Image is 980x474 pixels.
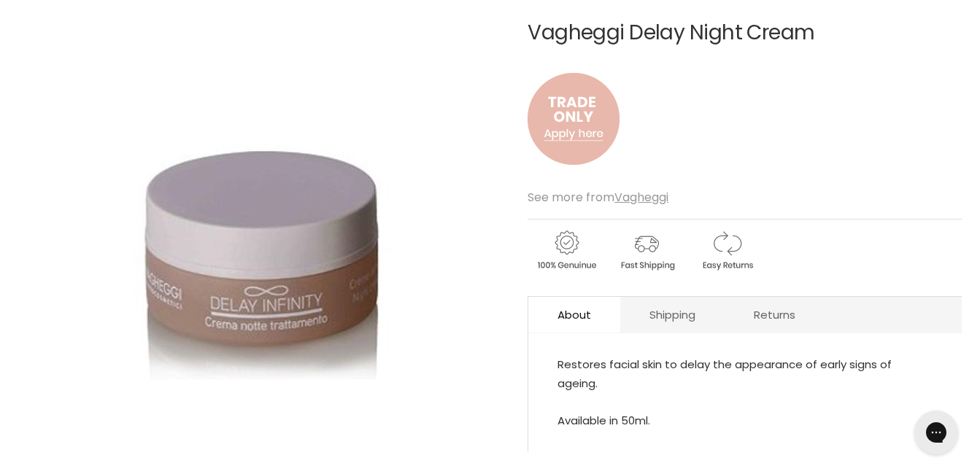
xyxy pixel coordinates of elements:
[688,228,765,273] img: returns.gif
[528,58,620,179] img: to.png
[907,405,965,459] iframe: Gorgias live chat messenger
[557,355,933,430] div: Restores facial skin to delay the appearance of early signs of ageing. Available in 50ml.
[725,297,825,333] a: Returns
[608,228,685,273] img: shipping.gif
[614,189,668,206] a: Vagheggi
[528,22,962,44] h1: Vagheggi Delay Night Cream
[528,189,668,206] span: See more from
[528,228,605,273] img: genuine.gif
[620,297,725,333] a: Shipping
[123,20,400,435] img: Vagheggi Delay Night Cream
[528,297,620,333] a: About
